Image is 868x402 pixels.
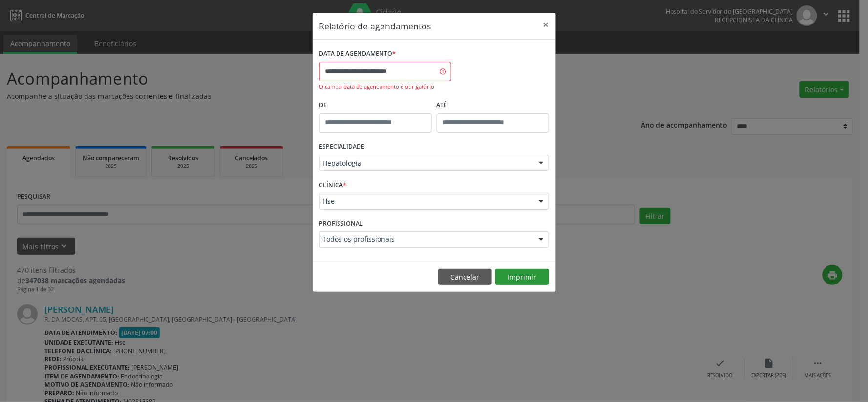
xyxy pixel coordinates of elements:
[319,98,432,113] label: De
[319,20,431,32] h5: Relatório de agendamentos
[438,269,492,285] button: Cancelar
[495,269,549,285] button: Imprimir
[319,140,365,155] label: ESPECIALIDADE
[536,13,556,37] button: Close
[319,216,363,232] label: PROFISSIONAL
[323,196,529,206] span: Hse
[319,83,451,91] div: O campo data de agendamento é obrigatório
[323,235,529,244] span: Todos os profissionais
[319,47,396,62] label: DATA DE AGENDAMENTO
[323,158,529,168] span: Hepatologia
[319,178,347,193] label: CLÍNICA
[437,98,549,113] label: ATÉ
